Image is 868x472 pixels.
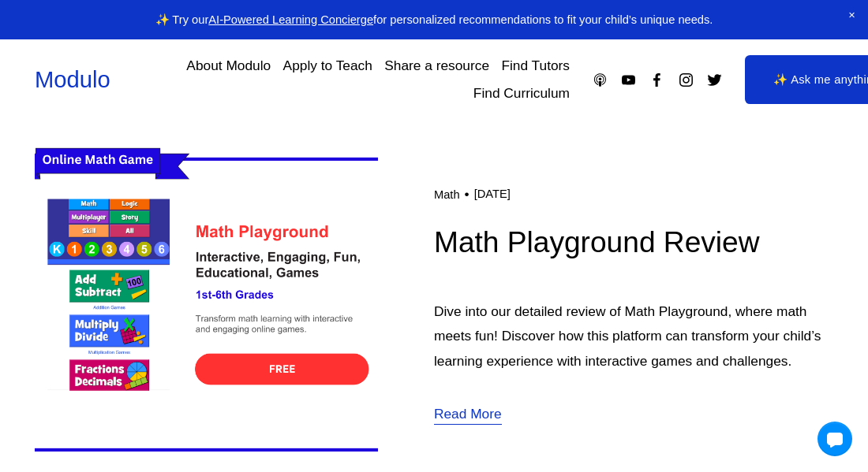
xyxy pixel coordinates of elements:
[186,52,271,80] a: About Modulo
[434,188,460,201] a: Math
[501,52,570,80] a: Find Tutors
[706,72,723,88] a: Twitter
[283,52,372,80] a: Apply to Teach
[35,67,110,92] a: Modulo
[434,402,502,427] a: Read More
[384,52,489,80] a: Share a resource
[592,72,608,88] a: Apple Podcasts
[678,72,694,88] a: Instagram
[473,80,570,107] a: Find Curriculum
[434,225,760,258] a: Math Playground Review
[434,299,833,374] p: Dive into our detailed review of Math Playground, where math meets fun! Discover how this platfor...
[208,13,373,26] a: AI-Powered Learning Concierge
[649,72,665,88] a: Facebook
[474,188,511,202] time: [DATE]
[620,72,637,88] a: YouTube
